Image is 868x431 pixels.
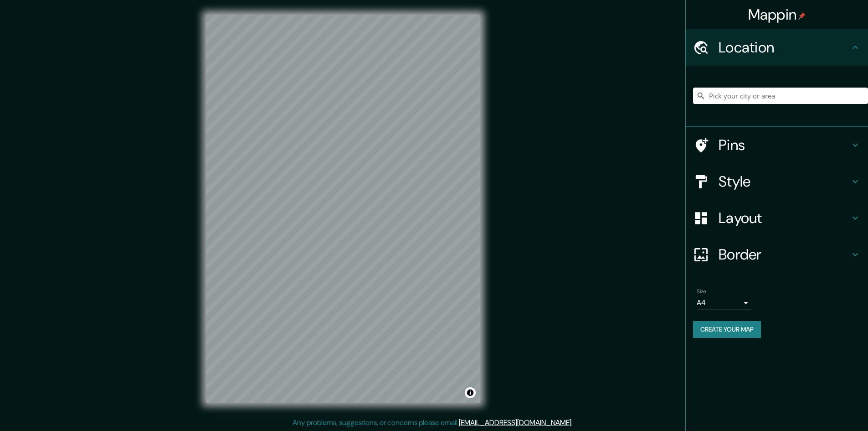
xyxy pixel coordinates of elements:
[719,172,850,191] h4: Style
[686,200,868,236] div: Layout
[573,417,574,428] div: .
[719,38,850,57] h4: Location
[697,288,706,296] label: Size
[719,136,850,154] h4: Pins
[293,417,573,428] p: Any problems, suggestions, or concerns please email .
[693,88,868,104] input: Pick your city or area
[748,5,806,24] h4: Mappin
[465,387,476,398] button: Toggle attribution
[697,296,751,310] div: A4
[693,321,761,338] button: Create your map
[798,12,806,20] img: pin-icon.png
[686,127,868,163] div: Pins
[719,209,850,227] h4: Layout
[719,245,850,264] h4: Border
[686,163,868,200] div: Style
[686,29,868,66] div: Location
[206,15,480,403] canvas: Map
[686,236,868,273] div: Border
[574,417,576,428] div: .
[459,418,571,427] a: [EMAIL_ADDRESS][DOMAIN_NAME]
